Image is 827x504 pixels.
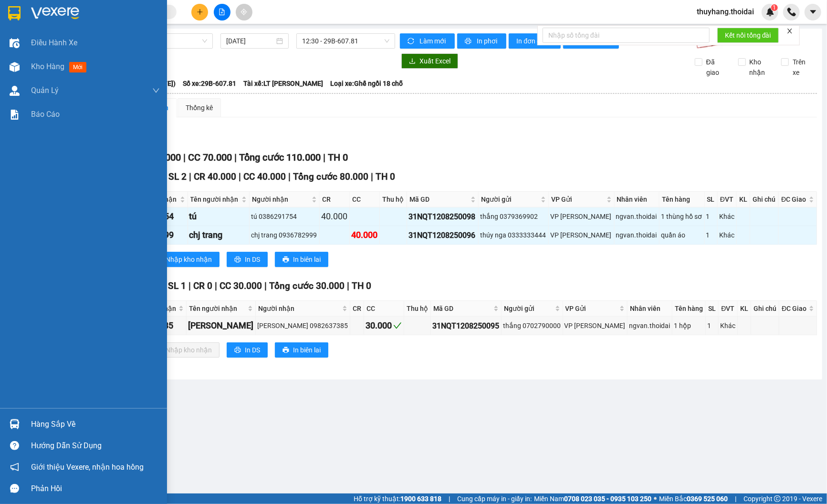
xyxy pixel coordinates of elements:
[188,319,254,332] div: [PERSON_NAME]
[5,34,11,82] img: logo
[674,320,704,331] div: 1 hộp
[419,56,450,66] span: Xuất Excel
[330,78,403,89] span: Loại xe: Ghế ngồi 18 chỗ
[465,38,473,45] span: printer
[226,36,274,46] input: 12/08/2025
[147,342,220,358] button: downloadNhập kho nhận
[152,87,160,94] span: down
[789,57,817,78] span: Trên xe
[239,171,241,182] span: |
[702,57,731,78] span: Đã giao
[188,226,250,245] td: chj trang
[408,211,477,223] div: 31NQT1208250098
[550,211,612,222] div: VP [PERSON_NAME]
[31,62,64,71] span: Kho hàng
[186,103,213,113] div: Thống kê
[293,345,321,355] span: In biên lai
[706,301,719,317] th: SL
[449,494,450,504] span: |
[404,301,431,317] th: Thu hộ
[477,36,499,46] span: In phơi
[809,8,817,16] span: caret-down
[719,301,737,317] th: ĐVT
[275,252,328,267] button: printerIn biên lai
[234,347,241,354] span: printer
[774,495,781,502] span: copyright
[787,8,796,16] img: phone-icon
[376,171,395,182] span: TH 0
[219,9,225,15] span: file-add
[661,211,703,222] div: 1 thùng hồ sơ
[782,303,807,314] span: ĐC Giao
[251,230,318,240] div: chj trang 0936782999
[234,256,241,264] span: printer
[269,280,345,291] span: Tổng cước 30.000
[188,207,250,226] td: tú
[564,495,651,503] strong: 0708 023 035 - 0935 103 250
[320,192,350,207] th: CR
[672,301,706,317] th: Tên hàng
[188,280,191,291] span: |
[371,171,373,182] span: |
[354,494,441,504] span: Hỗ trợ kỹ thuật:
[189,171,191,182] span: |
[718,192,737,207] th: ĐVT
[31,84,59,96] span: Quản Lý
[243,78,323,89] span: Tài xế: LT [PERSON_NAME]
[14,41,97,75] span: Chuyển phát nhanh: [GEOGRAPHIC_DATA] - [GEOGRAPHIC_DATA]
[771,4,778,11] sup: 1
[183,78,236,89] span: Số xe: 29B-607.81
[629,320,670,331] div: ngvan.thoidai
[264,280,267,291] span: |
[457,33,506,49] button: printerIn phơi
[706,230,716,240] div: 1
[549,207,614,226] td: VP Nguyễn Quốc Trị
[687,495,728,503] strong: 0369 525 060
[188,152,232,163] span: CC 70.000
[725,30,771,41] span: Kết nối tổng đài
[431,317,502,335] td: 31NQT1208250095
[10,441,19,450] span: question-circle
[168,280,186,291] span: SL 1
[189,228,248,242] div: chj trang
[245,345,260,355] span: In DS
[215,280,217,291] span: |
[550,230,612,240] div: VP [PERSON_NAME]
[10,86,20,96] img: warehouse-icon
[737,192,750,207] th: KL
[735,494,736,504] span: |
[168,171,187,182] span: SL 2
[781,194,806,205] span: ĐC Giao
[719,230,735,240] div: Khác
[628,301,672,317] th: Nhân viên
[408,229,477,241] div: 31NQT1208250096
[746,57,775,78] span: Kho nhận
[689,6,762,18] span: thuyhang.thoidai
[10,38,20,48] img: warehouse-icon
[323,152,325,163] span: |
[258,303,340,314] span: Người nhận
[393,321,402,330] span: check
[720,320,735,331] div: Khác
[187,317,256,335] td: Trịnh Xuân Thanh
[31,482,160,496] div: Phản hồi
[432,320,500,332] div: 31NQT1208250095
[766,8,775,16] img: icon-new-feature
[352,280,371,291] span: TH 0
[147,252,220,267] button: downloadNhập kho nhận
[245,254,260,265] span: In DS
[551,194,604,205] span: VP Gửi
[31,439,160,453] div: Hướng dẫn sử dụng
[8,6,21,21] img: logo-vxr
[347,280,349,291] span: |
[615,192,660,207] th: Nhân viên
[239,152,321,163] span: Tổng cước 110.000
[409,58,416,65] span: download
[214,4,230,21] button: file-add
[457,494,532,504] span: Cung cấp máy in - giấy in:
[31,108,60,120] span: Báo cáo
[288,171,291,182] span: |
[252,194,310,205] span: Người nhận
[166,254,212,265] span: Nhập kho nhận
[351,228,378,242] div: 40.000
